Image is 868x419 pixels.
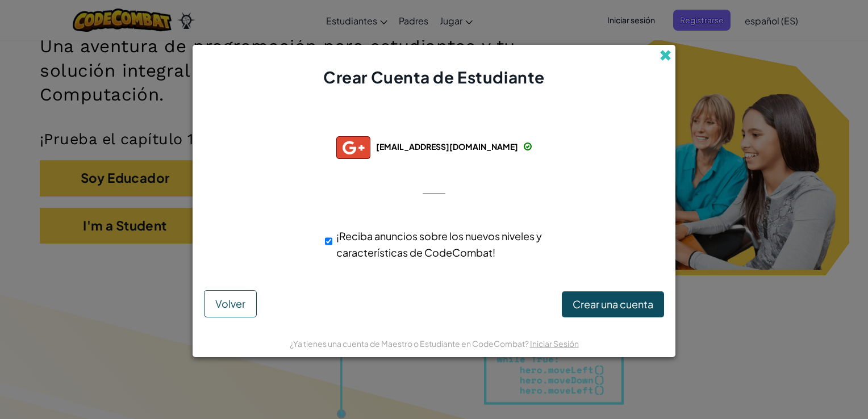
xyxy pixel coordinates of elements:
span: [EMAIL_ADDRESS][DOMAIN_NAME] [376,141,518,152]
span: ¿Ya tienes una cuenta de Maestro o Estudiante en CodeCombat? [290,338,530,349]
button: Crear una cuenta [562,291,664,317]
span: Crear una cuenta [573,298,653,311]
a: Iniciar Sesión [530,338,579,349]
button: Volver [204,290,257,317]
span: ¡Reciba anuncios sobre los nuevos niveles y características de CodeCombat! [336,229,542,259]
span: Volver [215,297,245,310]
img: gplus_small.png [336,136,370,159]
span: Crear Cuenta de Estudiante [323,67,545,87]
input: ¡Reciba anuncios sobre los nuevos niveles y características de CodeCombat! [325,230,332,253]
span: Conectado con éxito con: [353,115,515,128]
